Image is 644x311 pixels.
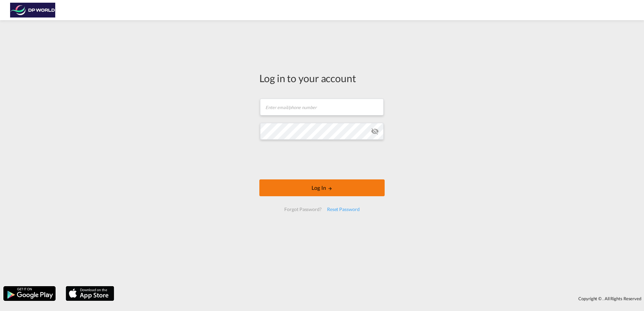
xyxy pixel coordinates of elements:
[260,99,384,115] input: Enter email/phone number
[10,3,56,18] img: c08ca190194411f088ed0f3ba295208c.png
[271,146,373,173] iframe: reCAPTCHA
[3,285,56,302] img: google.png
[65,285,115,302] img: apple.png
[259,179,385,196] button: LOGIN
[324,203,362,215] div: Reset Password
[259,71,385,85] div: Log in to your account
[118,293,644,304] div: Copyright © . All Rights Reserved
[371,127,379,135] md-icon: icon-eye-off
[282,203,324,215] div: Forgot Password?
